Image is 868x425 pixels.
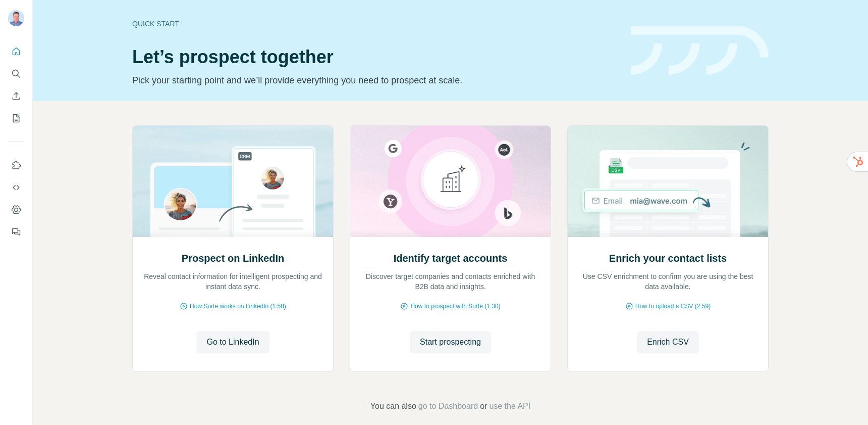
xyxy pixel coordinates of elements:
[8,87,24,105] button: Enrich CSV
[206,336,259,348] span: Go to LinkedIn
[132,19,619,29] div: Quick start
[394,251,508,265] h2: Identify target accounts
[567,126,769,237] img: Enrich your contact lists
[480,400,487,412] span: or
[418,400,478,412] button: go to Dashboard
[8,178,24,197] button: Use Surfe API
[182,251,284,265] h2: Prospect on LinkedIn
[410,302,500,311] span: How to prospect with Surfe (1:30)
[350,126,551,237] img: Identify target accounts
[635,302,711,311] span: How to upload a CSV (2:59)
[609,251,727,265] h2: Enrich your contact lists
[8,42,24,61] button: Quick start
[143,271,323,292] p: Reveal contact information for intelligent prospecting and instant data sync.
[489,400,530,412] button: use the API
[132,47,619,67] h1: Let’s prospect together
[190,302,286,311] span: How Surfe works on LinkedIn (1:58)
[631,26,769,75] img: banner
[370,400,416,412] span: You can also
[647,336,689,348] span: Enrich CSV
[8,65,24,83] button: Search
[420,336,481,348] span: Start prospecting
[410,331,491,353] button: Start prospecting
[132,73,619,87] p: Pick your starting point and we’ll provide everything you need to prospect at scale.
[360,271,540,292] p: Discover target companies and contacts enriched with B2B data and insights.
[578,271,758,292] p: Use CSV enrichment to confirm you are using the best data available.
[132,126,334,237] img: Prospect on LinkedIn
[8,10,24,26] img: Avatar
[637,331,699,353] button: Enrich CSV
[8,223,24,241] button: Feedback
[8,156,24,174] button: Use Surfe on LinkedIn
[8,109,24,127] button: My lists
[196,331,269,353] button: Go to LinkedIn
[8,201,24,219] button: Dashboard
